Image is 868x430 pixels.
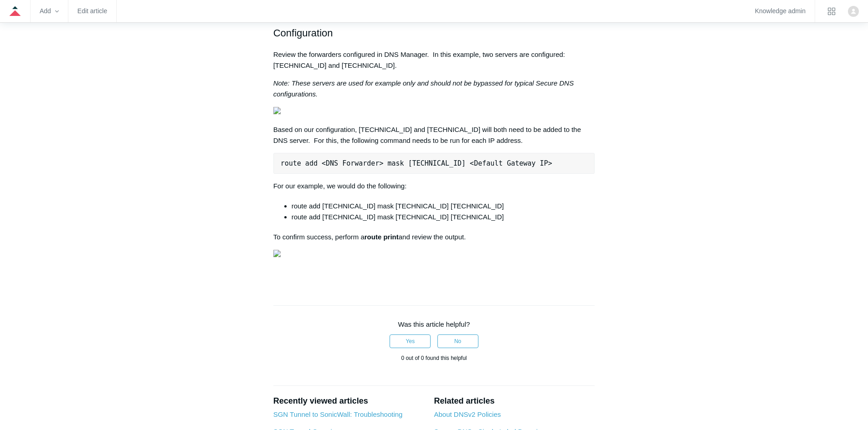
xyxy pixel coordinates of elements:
p: Review the forwarders configured in DNS Manager. In this example, two servers are configured: [TE... [273,49,595,71]
zd-hc-trigger: Add [40,9,59,14]
button: This article was not helpful [437,334,478,348]
img: 18407347329299 [273,107,281,114]
p: To confirm success, perform a and review the output. [273,232,595,243]
img: 18408196470163 [273,250,281,257]
strong: route print [365,233,399,241]
span: Was this article helpful? [398,320,470,328]
li: route add [TECHNICAL_ID] mask [TECHNICAL_ID] [TECHNICAL_ID] [292,212,595,223]
li: route add [TECHNICAL_ID] mask [TECHNICAL_ID] [TECHNICAL_ID] [292,201,595,212]
p: Based on our configuration, [TECHNICAL_ID] and [TECHNICAL_ID] will both need to be added to the D... [273,124,595,146]
a: Edit article [77,9,107,14]
pre: route add <DNS Forwarder> mask [TECHNICAL_ID] <Default Gateway IP> [273,153,595,174]
span: 0 out of 0 found this helpful [401,355,467,361]
h2: Recently viewed articles [273,395,425,407]
p: For our example, we would do the following: [273,181,595,192]
a: SGN Tunnel to SonicWall: Troubleshooting [273,410,403,418]
h2: Configuration [273,25,595,41]
a: About DNSv2 Policies [434,410,501,418]
a: Knowledge admin [755,9,806,14]
img: user avatar [848,6,859,17]
zd-hc-trigger: Click your profile icon to open the profile menu [848,6,859,17]
button: This article was helpful [390,334,431,348]
em: Note: These servers are used for example only and should not be bypassed for typical Secure DNS c... [273,79,574,98]
h2: Related articles [434,395,595,407]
